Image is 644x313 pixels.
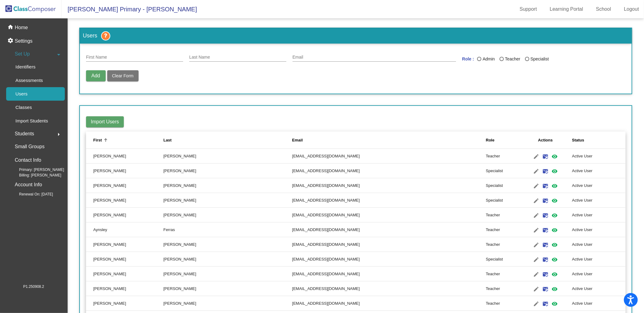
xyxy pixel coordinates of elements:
mat-icon: mark_email_read [542,197,549,204]
td: [PERSON_NAME] [86,267,163,281]
span: Clear Form [112,73,134,78]
mat-icon: mark_email_read [542,226,549,234]
td: Specialist [486,178,519,193]
div: Status [572,137,618,143]
mat-icon: visibility [551,271,558,278]
mat-icon: edit [532,197,540,204]
td: Active User [572,149,626,164]
td: Active User [572,164,626,178]
td: Teacher [486,281,519,296]
mat-icon: visibility [551,300,558,307]
div: First [93,137,163,143]
td: [PERSON_NAME] [86,178,163,193]
mat-icon: edit [532,226,540,234]
td: [PERSON_NAME] [86,296,163,311]
mat-icon: edit [532,168,540,175]
div: Admin [481,56,495,62]
div: Last [163,137,172,143]
mat-icon: visibility [551,168,558,175]
td: [PERSON_NAME] [163,193,292,208]
td: Active User [572,193,626,208]
td: Active User [572,252,626,267]
mat-icon: visibility [551,241,558,249]
p: Users [15,90,27,98]
mat-icon: visibility [551,197,558,204]
td: Active User [572,208,626,222]
td: [PERSON_NAME] [163,281,292,296]
td: [PERSON_NAME] [86,252,163,267]
div: Teacher [504,56,520,62]
p: Assessments [15,77,43,84]
td: [PERSON_NAME] [86,164,163,178]
mat-icon: mark_email_read [542,153,549,160]
td: Active User [572,267,626,281]
mat-icon: visibility [551,212,558,219]
input: Last Name [189,55,286,60]
mat-label: Role : [462,56,474,64]
a: Logout [619,4,644,14]
td: Teacher [486,208,519,222]
button: Import Users [86,116,124,127]
td: [EMAIL_ADDRESS][DOMAIN_NAME] [292,237,486,252]
a: Support [515,4,542,14]
mat-icon: edit [532,271,540,278]
td: Active User [572,178,626,193]
span: [PERSON_NAME] Primary - [PERSON_NAME] [61,4,197,14]
td: Specialist [486,252,519,267]
p: Classes [15,104,32,111]
mat-icon: edit [532,153,540,160]
mat-icon: edit [532,285,540,293]
td: Teacher [486,267,519,281]
td: [PERSON_NAME] [163,208,292,222]
p: Settings [15,37,33,45]
a: School [591,4,616,14]
span: Import Users [91,119,119,124]
mat-icon: mark_email_read [542,168,549,175]
mat-icon: mark_email_read [542,182,549,190]
td: [PERSON_NAME] [86,193,163,208]
p: Identifiers [15,63,35,71]
div: First [93,137,102,143]
div: Role [486,137,519,143]
td: [PERSON_NAME] [163,164,292,178]
mat-icon: edit [532,300,540,307]
span: Students [15,129,34,138]
td: [PERSON_NAME] [86,281,163,296]
td: [EMAIL_ADDRESS][DOMAIN_NAME] [292,267,486,281]
div: Role [486,137,494,143]
td: Active User [572,237,626,252]
p: Import Students [15,117,48,125]
td: [PERSON_NAME] [163,237,292,252]
td: [PERSON_NAME] [163,149,292,164]
td: Specialist [486,164,519,178]
td: Specialist [486,193,519,208]
button: Add [86,70,106,81]
mat-icon: visibility [551,285,558,293]
span: Billing: [PERSON_NAME] [9,172,61,178]
mat-icon: mark_email_read [542,285,549,293]
mat-radio-group: Last Name [477,56,553,64]
mat-icon: edit [532,241,540,249]
td: [PERSON_NAME] [163,267,292,281]
mat-icon: mark_email_read [542,271,549,278]
div: Email [292,137,303,143]
td: [EMAIL_ADDRESS][DOMAIN_NAME] [292,222,486,237]
p: Small Groups [15,142,45,151]
div: Status [572,137,584,143]
td: [EMAIL_ADDRESS][DOMAIN_NAME] [292,281,486,296]
td: [EMAIL_ADDRESS][DOMAIN_NAME] [292,208,486,222]
p: Account Info [15,180,42,189]
mat-icon: arrow_right [55,131,62,138]
td: Aynsley [86,222,163,237]
td: Active User [572,281,626,296]
input: E Mail [293,55,456,60]
td: [PERSON_NAME] [163,252,292,267]
mat-icon: home [7,24,15,31]
span: Primary: [PERSON_NAME] [9,167,64,172]
td: Ferras [163,222,292,237]
button: Clear Form [107,70,139,81]
mat-icon: visibility [551,226,558,234]
mat-icon: edit [532,256,540,263]
p: Home [15,24,28,31]
td: [PERSON_NAME] [163,178,292,193]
